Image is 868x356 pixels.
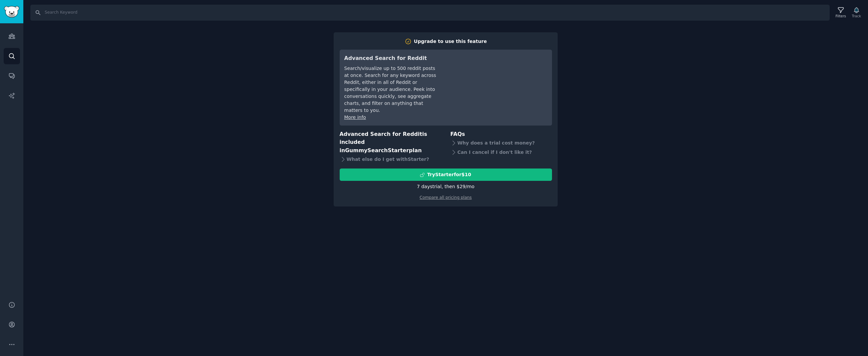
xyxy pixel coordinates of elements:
[344,115,366,120] a: More info
[344,54,438,63] h3: Advanced Search for Reddit
[417,183,475,190] div: 7 days trial, then $ 29 /mo
[414,38,487,45] div: Upgrade to use this feature
[30,5,830,21] input: Search Keyword
[340,169,552,181] button: TryStarterfor$10
[344,65,438,114] div: Search/visualize up to 500 reddit posts at once. Search for any keyword across Reddit, either in ...
[836,14,846,18] div: Filters
[340,130,441,155] h3: Advanced Search for Reddit is included in plan
[420,195,472,200] a: Compare all pricing plans
[447,54,547,104] iframe: YouTube video player
[450,138,552,148] div: Why does a trial cost money?
[4,6,19,18] img: GummySearch logo
[345,147,409,154] span: GummySearch Starter
[450,130,552,139] h3: FAQs
[450,148,552,157] div: Can I cancel if I don't like it?
[427,171,471,178] div: Try Starter for $10
[340,155,441,164] div: What else do I get with Starter ?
